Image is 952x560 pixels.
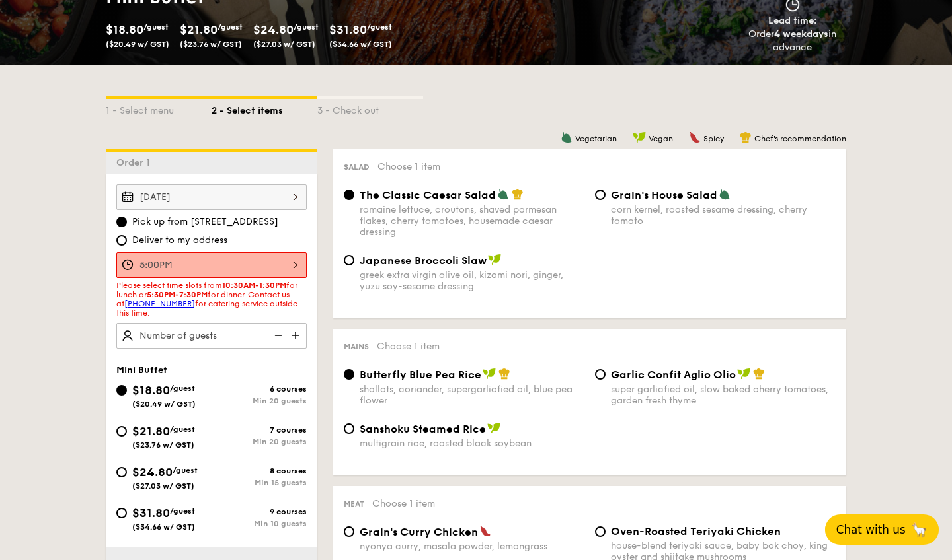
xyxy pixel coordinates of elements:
[116,508,127,518] input: $31.80/guest($34.66 w/ GST)9 coursesMin 10 guests
[360,254,487,267] span: Japanese Broccoli Slaw
[287,323,307,348] img: icon-add.58712e84.svg
[116,184,307,210] input: Event date
[595,369,606,380] input: Garlic Confit Aglio Oliosuper garlicfied oil, slow baked cherry tomatoes, garden fresh thyme
[360,269,584,292] div: greek extra virgin olive oil, kizami nori, ginger, yuzu soy-sesame dressing
[360,438,584,449] div: multigrain rice, roasted black soybean
[212,437,307,446] div: Min 20 guests
[497,188,509,200] img: icon-vegetarian.fe4039eb.svg
[132,383,170,398] span: $18.80
[212,507,307,516] div: 9 courses
[132,424,170,438] span: $21.80
[267,323,287,348] img: icon-reduce.1d2dbef1.svg
[180,22,218,37] span: $21.80
[116,365,167,376] span: Mini Buffet
[344,526,354,537] input: Grain's Curry Chickennyonya curry, masala powder, lemongrass
[911,522,928,538] span: 🦙
[222,281,286,290] strong: 10:30AM-1:30PM
[611,189,717,201] span: Grain's House Salad
[143,22,169,32] span: /guest
[116,217,127,227] input: Pick up from [STREET_ADDRESS]
[294,22,319,32] span: /guest
[561,131,573,143] img: icon-vegetarian.fe4039eb.svg
[611,384,836,406] div: super garlicfied oil, slow baked cherry tomatoes, garden fresh thyme
[740,131,752,143] img: icon-chef-hat.a58ddaea.svg
[212,466,307,475] div: 8 courses
[170,384,195,393] span: /guest
[754,134,846,143] span: Chef's recommendation
[253,40,315,49] span: ($27.03 w/ GST)
[180,40,242,49] span: ($23.76 w/ GST)
[212,99,317,118] div: 2 - Select items
[377,161,440,172] span: Choose 1 item
[703,134,724,143] span: Spicy
[344,342,369,351] span: Mains
[329,22,367,37] span: $31.80
[344,162,370,172] span: Salad
[512,188,524,200] img: icon-chef-hat.a58ddaea.svg
[733,28,852,54] div: Order in advance
[360,368,481,381] span: Butterfly Blue Pea Rice
[360,204,584,238] div: romaine lettuce, croutons, shaved parmesan flakes, cherry tomatoes, housemade caesar dressing
[132,215,278,228] span: Pick up from [STREET_ADDRESS]
[106,40,169,49] span: ($20.49 w/ GST)
[595,190,606,200] input: Grain's House Saladcorn kernel, roasted sesame dressing, cherry tomato
[132,522,195,532] span: ($34.66 w/ GST)
[106,99,212,118] div: 1 - Select menu
[689,131,701,143] img: icon-spicy.37a8142b.svg
[611,204,836,227] div: corn kernel, roasted sesame dressing, cherry tomato
[611,525,781,538] span: Oven-Roasted Teriyaki Chicken
[116,157,155,168] span: Order 1
[116,385,127,396] input: $18.80/guest($20.49 w/ GST)6 coursesMin 20 guests
[377,341,440,352] span: Choose 1 item
[212,425,307,435] div: 7 courses
[212,384,307,394] div: 6 courses
[479,525,491,537] img: icon-spicy.37a8142b.svg
[575,134,617,143] span: Vegetarian
[132,481,194,491] span: ($27.03 w/ GST)
[116,467,127,477] input: $24.80/guest($27.03 w/ GST)8 coursesMin 15 guests
[344,190,354,200] input: The Classic Caesar Saladromaine lettuce, croutons, shaved parmesan flakes, cherry tomatoes, house...
[372,498,435,509] span: Choose 1 item
[488,254,501,265] img: icon-vegan.f8ff3823.svg
[132,506,170,520] span: $31.80
[360,189,496,201] span: The Classic Caesar Salad
[170,507,195,516] span: /guest
[498,368,510,380] img: icon-chef-hat.a58ddaea.svg
[487,422,500,434] img: icon-vegan.f8ff3823.svg
[611,368,736,381] span: Garlic Confit Aglio Olio
[344,423,354,434] input: Sanshoku Steamed Ricemultigrain rice, roasted black soybean
[147,290,208,299] strong: 5:30PM-7:30PM
[132,465,173,479] span: $24.80
[329,40,392,49] span: ($34.66 w/ GST)
[344,499,364,508] span: Meat
[132,400,196,409] span: ($20.49 w/ GST)
[836,523,906,536] span: Chat with us
[483,368,496,380] img: icon-vegan.f8ff3823.svg
[212,478,307,487] div: Min 15 guests
[595,526,606,537] input: Oven-Roasted Teriyaki Chickenhouse-blend teriyaki sauce, baby bok choy, king oyster and shiitake ...
[768,15,817,26] span: Lead time:
[116,235,127,246] input: Deliver to my address
[360,384,584,406] div: shallots, coriander, supergarlicfied oil, blue pea flower
[360,541,584,552] div: nyonya curry, masala powder, lemongrass
[253,22,294,37] span: $24.80
[218,22,243,32] span: /guest
[212,396,307,405] div: Min 20 guests
[132,234,227,247] span: Deliver to my address
[360,526,478,538] span: Grain's Curry Chicken
[106,22,143,37] span: $18.80
[170,425,195,434] span: /guest
[753,368,765,380] img: icon-chef-hat.a58ddaea.svg
[132,440,194,450] span: ($23.76 w/ GST)
[774,28,828,40] strong: 4 weekdays
[633,131,646,143] img: icon-vegan.f8ff3823.svg
[737,368,750,380] img: icon-vegan.f8ff3823.svg
[825,514,939,545] button: Chat with us🦙
[116,323,307,349] input: Number of guests
[173,466,198,475] span: /guest
[116,281,297,318] span: Please select time slots from for lunch or for dinner. Contact us at for catering service outside...
[116,426,127,437] input: $21.80/guest($23.76 w/ GST)7 coursesMin 20 guests
[360,423,486,435] span: Sanshoku Steamed Rice
[116,252,307,278] input: Pick up time
[649,134,673,143] span: Vegan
